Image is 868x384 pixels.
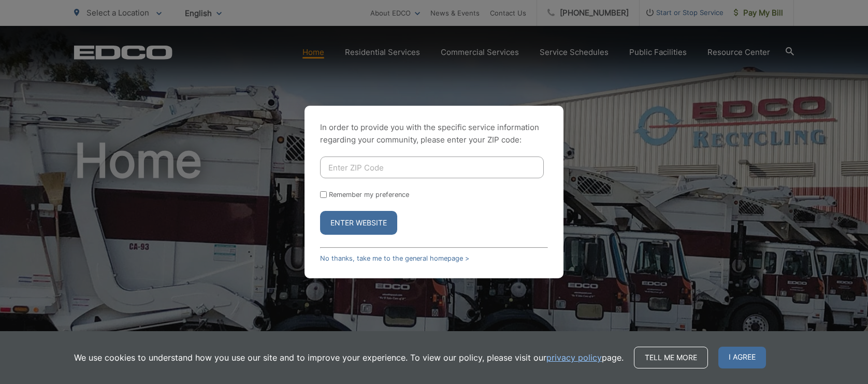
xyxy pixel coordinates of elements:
p: We use cookies to understand how you use our site and to improve your experience. To view our pol... [74,351,624,364]
a: privacy policy [546,351,602,364]
a: No thanks, take me to the general homepage > [320,254,469,262]
a: Tell me more [634,347,708,368]
span: I agree [718,347,766,368]
input: Enter ZIP Code [320,157,544,178]
label: Remember my preference [329,191,409,198]
p: In order to provide you with the specific service information regarding your community, please en... [320,121,548,146]
button: Enter Website [320,211,397,235]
